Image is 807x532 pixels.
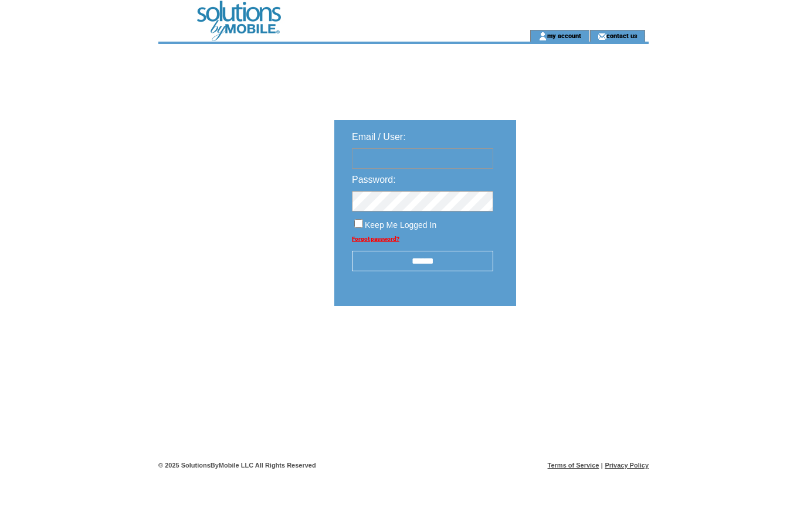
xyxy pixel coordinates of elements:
span: © 2025 SolutionsByMobile LLC All Rights Reserved [158,462,316,469]
a: Terms of Service [548,462,599,469]
a: my account [547,32,581,39]
img: transparent.png;jsessionid=79B020C7D7B42EA7112DDD8ECDBBEF0B [550,335,609,350]
span: Email / User: [352,132,406,142]
span: | [601,462,603,469]
a: contact us [606,32,638,39]
img: account_icon.gif;jsessionid=79B020C7D7B42EA7112DDD8ECDBBEF0B [538,32,547,41]
span: Password: [352,175,396,185]
a: Forgot password? [352,236,399,242]
span: Keep Me Logged In [365,220,436,230]
img: contact_us_icon.gif;jsessionid=79B020C7D7B42EA7112DDD8ECDBBEF0B [598,32,606,41]
a: Privacy Policy [605,462,649,469]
